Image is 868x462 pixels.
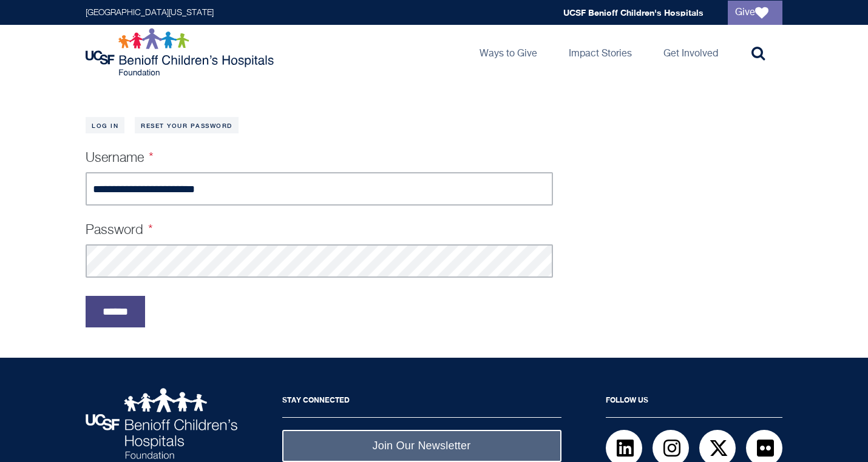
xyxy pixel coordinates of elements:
[135,117,239,133] a: Reset your password
[654,25,728,79] a: Get Involved
[282,430,561,462] a: Join Our Newsletter
[559,25,642,79] a: Impact Stories
[563,7,704,18] a: UCSF Benioff Children's Hospitals
[86,152,154,165] label: Username
[470,25,547,79] a: Ways to Give
[86,117,124,133] a: Log in
[86,8,214,17] a: [GEOGRAPHIC_DATA][US_STATE]
[86,28,277,76] img: Logo for UCSF Benioff Children's Hospitals Foundation
[606,388,782,418] h2: Follow Us
[728,1,782,25] a: Give
[86,388,237,459] img: UCSF Benioff Children's Hospitals
[282,388,561,418] h2: Stay Connected
[86,224,153,237] label: Password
